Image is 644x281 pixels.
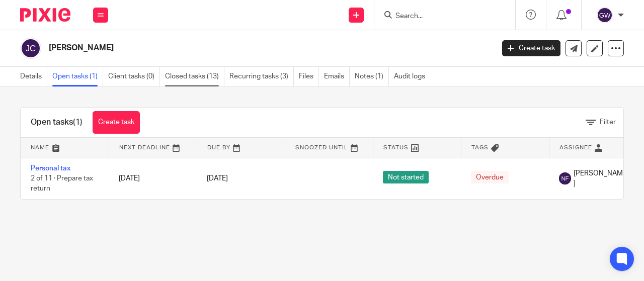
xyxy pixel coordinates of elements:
span: (1) [73,118,83,126]
a: Emails [324,67,350,86]
span: Status [383,145,409,150]
span: [DATE] [207,175,228,182]
a: Files [299,67,319,86]
input: Search [394,12,485,21]
span: Filter [600,119,616,126]
a: Closed tasks (13) [165,67,224,86]
span: [PERSON_NAME] [574,168,627,189]
a: Personal tax [31,165,70,172]
a: Details [20,67,47,86]
a: Create task [93,111,140,134]
span: Not started [383,171,429,183]
a: Recurring tasks (3) [229,67,294,86]
img: svg%3E [20,38,41,59]
img: svg%3E [597,7,613,23]
img: svg%3E [559,172,571,184]
h2: [PERSON_NAME] [49,43,399,53]
a: Create task [502,40,560,56]
span: 2 of 11 · Prepare tax return [31,175,93,193]
td: [DATE] [109,158,197,199]
a: Notes (1) [355,67,389,86]
a: Open tasks (1) [52,67,103,86]
span: Overdue [471,171,509,183]
a: Audit logs [394,67,430,86]
span: Tags [471,145,489,150]
span: Snoozed Until [295,145,348,150]
img: Pixie [20,8,70,22]
h1: Open tasks [31,117,83,128]
a: Client tasks (0) [108,67,160,86]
